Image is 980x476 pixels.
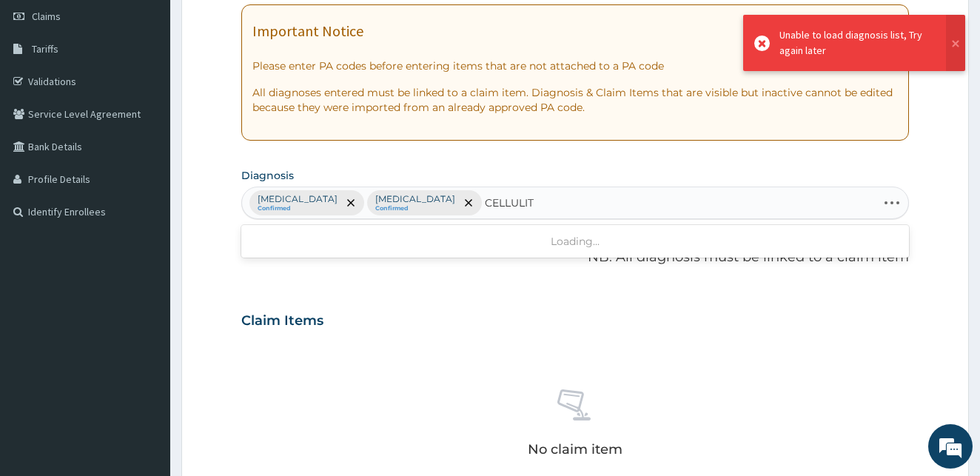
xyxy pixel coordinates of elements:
[528,442,622,457] p: No claim item
[243,7,278,43] div: Minimize live chat window
[258,205,338,212] small: Confirmed
[779,27,932,58] div: Unable to load diagnosis list, Try again later
[252,85,899,115] p: All diagnoses entered must be linked to a claim item. Diagnosis & Claim Items that are visible bu...
[344,196,358,209] span: remove selection option
[462,196,475,209] span: remove selection option
[241,168,294,183] label: Diagnosis
[375,205,455,212] small: Confirmed
[86,144,204,293] span: We're online!
[32,10,61,23] span: Claims
[7,318,282,370] textarea: Type your message and hit 'Enter'
[32,42,58,56] span: Tariffs
[375,193,455,205] p: [MEDICAL_DATA]
[241,228,910,255] div: Loading...
[252,23,363,39] h1: Important Notice
[27,74,60,111] img: d_794563401_company_1708531726252_794563401
[77,83,249,102] div: Chat with us now
[258,193,338,205] p: [MEDICAL_DATA]
[241,313,323,329] h3: Claim Items
[252,58,899,73] p: Please enter PA codes before entering items that are not attached to a PA code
